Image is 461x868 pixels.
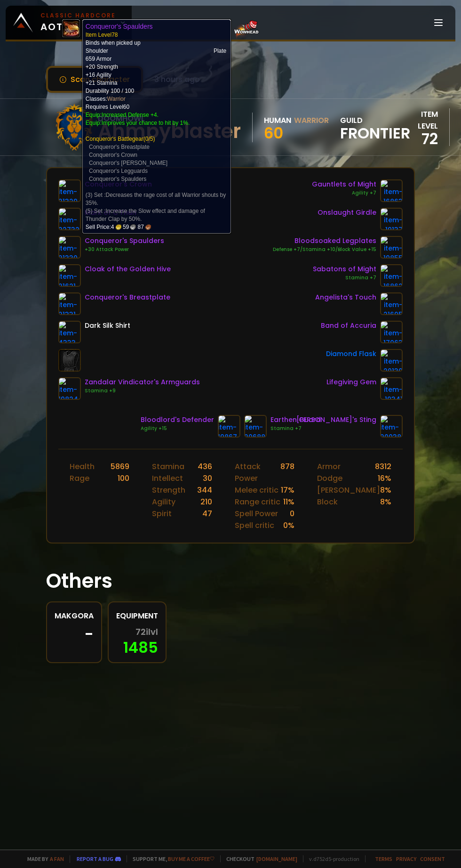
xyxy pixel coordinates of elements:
span: (3) Set : [86,192,226,206]
div: Gauntlets of Might [312,179,376,189]
a: Buy me a coffee [168,855,215,862]
div: 100 [118,472,129,484]
div: 16 % [378,472,391,484]
div: [PERSON_NAME] [317,484,380,496]
a: Improves your chance to hit by 1%. [102,120,190,126]
div: Conqueror's Breastplate [85,292,170,302]
a: Privacy [396,855,416,862]
span: +16 Agility [86,72,111,78]
div: Health [70,461,95,472]
span: +21 Stamina [86,80,118,86]
td: Requires Level 60 [86,103,227,231]
div: Range critic [235,496,280,508]
a: Conqueror's Battlegear [86,136,143,142]
div: 30 [203,472,212,484]
div: Agility +15 [141,425,214,432]
div: 210 [200,496,212,508]
a: Decreases the rage cost of all Warrior shouts by 35%. [86,192,226,206]
div: 72 [410,132,438,146]
div: Equipment [116,610,158,622]
a: Classic HardcoreAOTC [6,6,132,40]
span: 60 [264,122,283,144]
span: +20 Strength [86,64,118,70]
div: Spell critic [235,519,274,531]
span: Frontier [340,126,410,140]
span: Plate [214,48,226,54]
img: item-20038 [380,415,403,438]
div: 8 % [380,496,391,508]
div: 1485 [116,627,158,655]
a: [DOMAIN_NAME] [256,855,297,862]
a: Conqueror's Spaulders [89,176,146,182]
div: Spirit [152,508,172,519]
img: item-21331 [58,292,81,315]
td: Binds when picked up Durability 100 / 100 [86,22,227,103]
b: Conqueror's Spaulders [86,23,153,30]
img: item-20688 [244,415,267,438]
img: item-22732 [58,208,81,230]
small: Classic Hardcore [40,11,116,20]
span: (0/5) [86,136,155,142]
div: Strength [152,484,185,496]
div: Stamina +7 [270,425,321,432]
div: Bloodlord's Defender [141,415,214,425]
a: Increased Defense +4. [102,112,159,118]
div: 0 [290,508,294,519]
span: 4 [111,223,121,231]
img: item-21695 [380,292,403,315]
span: 659 Armor [86,56,111,62]
div: Block [317,496,338,508]
span: Equip: [86,120,190,126]
img: item-20130 [380,349,403,372]
div: 5869 [111,461,129,472]
td: Shoulder [86,47,141,55]
span: 72 ilvl [135,627,158,637]
span: Made by [22,855,64,862]
div: Defense +7/Stamina +10/Block Value +15 [273,246,376,253]
div: Onslaught Girdle [318,208,376,218]
div: Intellect [152,472,183,484]
div: Agility +7 [312,189,376,197]
div: 17 % [281,484,294,496]
div: Sell Price: [86,223,227,231]
div: Agility [152,496,175,508]
img: item-17063 [380,321,403,343]
span: Support me, [127,855,215,862]
div: 878 [280,461,294,484]
span: 59 [123,223,136,231]
div: Warrior [294,114,329,126]
img: item-16863 [380,179,403,202]
img: item-19341 [380,377,403,400]
a: a fan [50,855,64,862]
div: Sabatons of Might [313,264,376,274]
div: Band of Accuria [321,321,376,331]
div: Bloodsoaked Legplates [273,236,376,246]
div: Diamond Flask [326,349,376,359]
div: 0 % [283,519,294,531]
div: Cloak of the Golden Hive [85,264,171,274]
div: Attack Power [235,461,280,484]
div: [PERSON_NAME]'s Sting [296,415,376,425]
div: Earthen Guard [270,415,321,425]
span: Checkout [220,855,297,862]
div: Stamina [152,461,184,472]
a: Report a bug [77,855,113,862]
a: Conqueror's Legguards [89,168,148,174]
a: Equipment72ilvl1485 [108,601,167,663]
button: Scan character [46,66,143,93]
span: v. d752d5 - production [303,855,359,862]
div: Dark Silk Shirt [85,321,130,331]
div: 47 [202,508,212,519]
a: Conqueror's Crown [89,152,137,158]
div: Stamina +7 [313,274,376,282]
div: guild [340,114,410,140]
div: +30 Attack Power [85,246,164,253]
div: Classes: [86,95,227,103]
a: Consent [420,855,445,862]
div: Stamina +9 [85,387,200,395]
img: item-16862 [380,264,403,287]
div: Melee critic [235,484,278,496]
div: Dodge [317,472,342,484]
div: 8 % [380,484,391,496]
img: item-21329 [58,179,81,202]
